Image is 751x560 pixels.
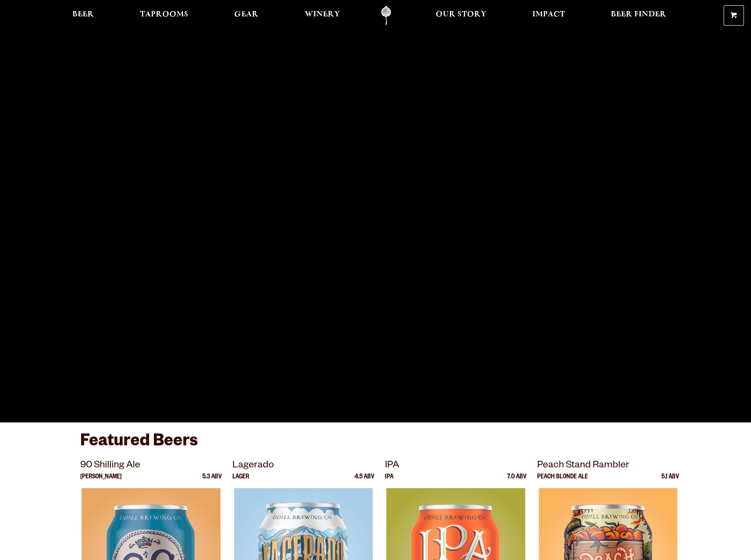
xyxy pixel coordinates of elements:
p: 7.0 ABV [507,474,527,488]
p: [PERSON_NAME] [80,474,122,488]
p: 90 Shilling Ale [80,458,222,474]
p: IPA [385,458,527,474]
span: Beer Finder [611,11,666,18]
a: Winery [299,6,346,26]
a: Odell Home [370,6,403,26]
p: IPA [385,474,393,488]
a: Impact [527,6,571,26]
p: Peach Stand Rambler [537,458,679,474]
p: 5.1 ABV [661,474,679,488]
a: Beer [67,6,100,26]
h3: Featured Beers [80,431,671,458]
span: Our Story [436,11,486,18]
p: 4.5 ABV [355,474,374,488]
a: Taprooms [134,6,194,26]
span: Impact [532,11,565,18]
a: Beer Finder [605,6,672,26]
a: Our Story [430,6,492,26]
p: 5.3 ABV [202,474,222,488]
span: Taprooms [140,11,188,18]
a: Gear [228,6,264,26]
span: Winery [305,11,340,18]
p: Lager [232,474,249,488]
span: Beer [72,11,94,18]
p: Lagerado [232,458,374,474]
span: Gear [234,11,258,18]
p: Peach Blonde Ale [537,474,588,488]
